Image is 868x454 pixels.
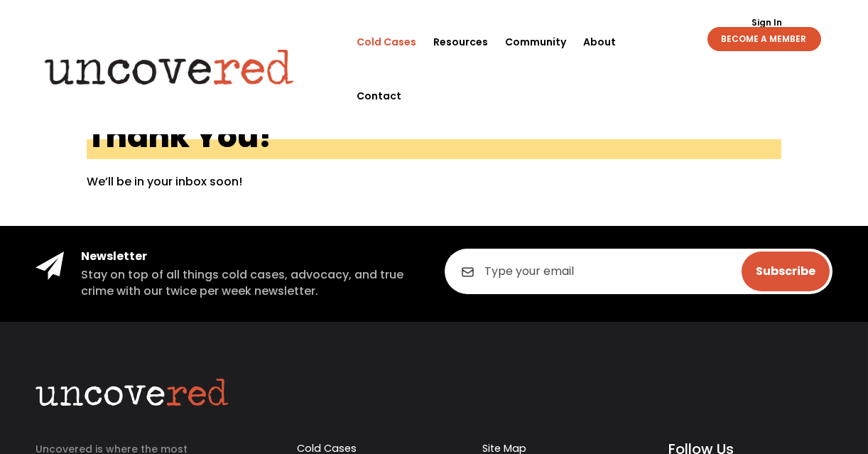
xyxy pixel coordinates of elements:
a: Sign In [744,18,790,27]
h1: Thank You! [87,120,781,159]
a: Cold Cases [357,15,416,69]
h4: Newsletter [81,249,423,264]
a: BECOME A MEMBER [707,27,821,51]
input: Type your email [445,249,832,294]
input: Subscribe [742,252,830,291]
img: Uncovered logo [33,39,306,94]
p: We’ll be in your inbox soon! [87,173,781,190]
a: Contact [357,69,401,123]
h5: Stay on top of all things cold cases, advocacy, and true crime with our twice per week newsletter. [81,267,423,299]
a: Resources [433,15,488,69]
a: About [583,15,616,69]
a: Community [505,15,566,69]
